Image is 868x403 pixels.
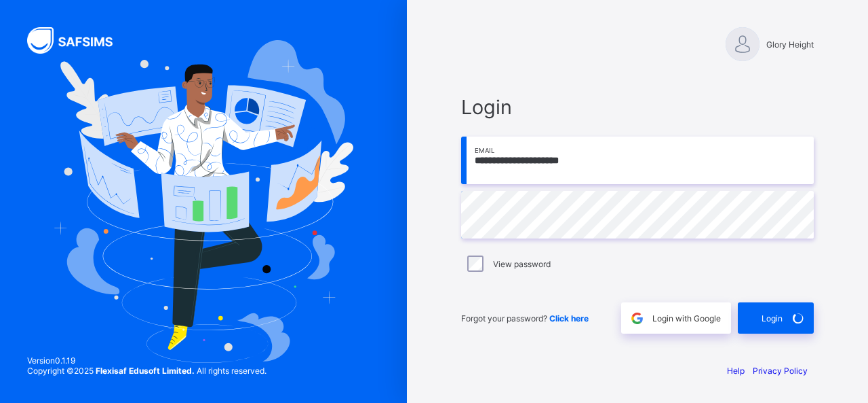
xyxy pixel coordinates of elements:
[461,313,589,323] span: Forgot your password?
[461,95,814,119] span: Login
[727,366,745,376] a: Help
[629,311,645,326] img: google.396cfc9801f0270233282035f929180a.svg
[549,313,589,323] a: Click here
[54,40,353,362] img: Hero Image
[27,355,267,366] span: Version 0.1.19
[753,366,808,376] a: Privacy Policy
[652,313,721,323] span: Login with Google
[493,259,551,269] label: View password
[27,27,129,54] img: SAFSIMS Logo
[766,39,814,50] span: Glory Height
[96,366,195,376] strong: Flexisaf Edusoft Limited.
[27,366,267,376] span: Copyright © 2025 All rights reserved.
[762,313,783,323] span: Login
